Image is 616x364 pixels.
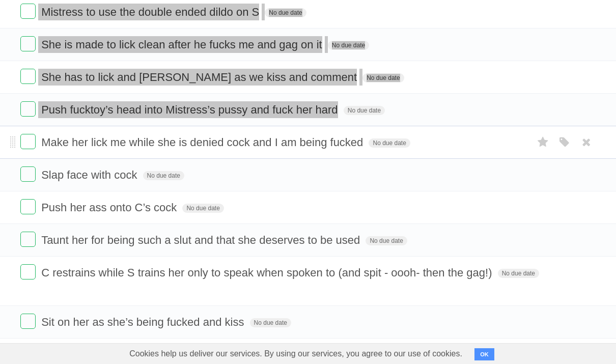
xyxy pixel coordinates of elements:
[41,103,340,116] span: Push fucktoy’s head into Mistress’s pussy and fuck her hard
[20,314,36,329] label: Done
[20,264,36,279] label: Done
[474,348,494,360] button: OK
[328,41,369,50] span: No due date
[41,266,494,279] span: C restrains while S trains her only to speak when spoken to (and spit - oooh- then the gag!)
[20,36,36,51] label: Done
[534,134,553,151] label: Star task
[20,134,36,149] label: Done
[41,169,139,181] span: Slap face with cock
[362,73,404,82] span: No due date
[20,232,36,247] label: Done
[41,136,366,149] span: Make her lick me while she is denied cock and I am being fucked
[265,8,306,17] span: No due date
[250,318,291,327] span: No due date
[143,171,184,180] span: No due date
[20,4,36,19] label: Done
[20,166,36,182] label: Done
[119,344,472,364] span: Cookies help us deliver our services. By using our services, you agree to our use of cookies.
[41,71,359,83] span: She has to lick and [PERSON_NAME] as we kiss and comment
[41,38,325,51] span: She is made to lick clean after he fucks me and gag on it
[41,234,362,246] span: Taunt her for being such a slut and that she deserves to be used
[20,69,36,84] label: Done
[20,101,36,117] label: Done
[344,106,385,115] span: No due date
[182,204,223,213] span: No due date
[41,201,179,214] span: Push her ass onto C’s cock
[41,6,262,18] span: Mistress to use the double ended dildo on S
[366,236,407,245] span: No due date
[20,199,36,214] label: Done
[41,316,246,328] span: Sit on her as she’s being fucked and kiss
[369,138,410,148] span: No due date
[498,269,539,278] span: No due date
